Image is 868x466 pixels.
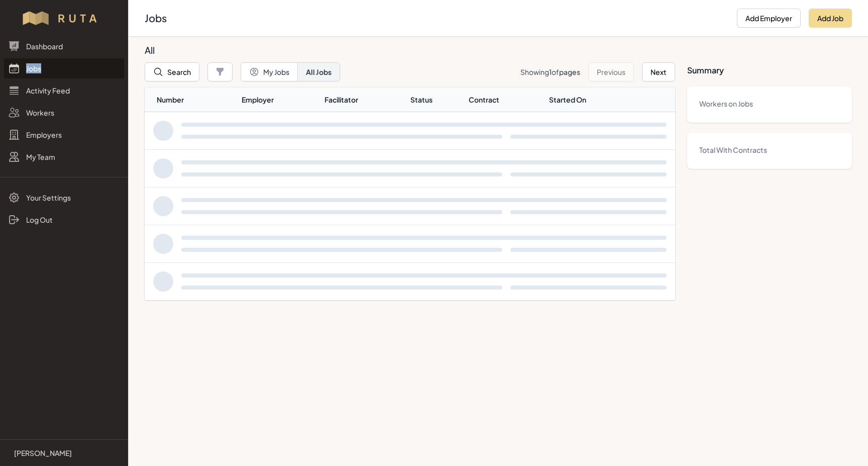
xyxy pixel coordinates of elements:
[699,99,840,109] dt: Workers on Jobs
[809,9,852,28] button: Add Job
[14,448,72,458] p: [PERSON_NAME]
[520,62,675,81] nav: Pagination
[4,147,124,167] a: My Team
[737,9,801,28] button: Add Employer
[687,44,852,76] h3: Summary
[145,11,729,25] h2: Jobs
[468,87,545,112] th: Contract
[4,103,124,123] a: Workers
[4,58,124,78] a: Jobs
[4,125,124,145] a: Employers
[145,87,238,112] th: Number
[320,87,406,112] th: Facilitator
[145,62,199,81] button: Search
[559,67,580,76] span: pages
[545,87,638,112] th: Started On
[4,80,124,101] a: Activity Feed
[4,36,124,56] a: Dashboard
[238,87,320,112] th: Employer
[699,145,840,155] dt: Total With Contracts
[241,62,298,81] button: My Jobs
[406,87,469,112] th: Status
[549,67,552,76] span: 1
[4,210,124,230] a: Log Out
[145,44,667,56] h3: All
[21,10,107,26] img: Workflow
[520,67,580,77] p: Showing of
[4,188,124,208] a: Your Settings
[642,62,675,81] button: Next
[297,62,340,81] button: All Jobs
[8,448,120,458] a: [PERSON_NAME]
[588,62,634,81] button: Previous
